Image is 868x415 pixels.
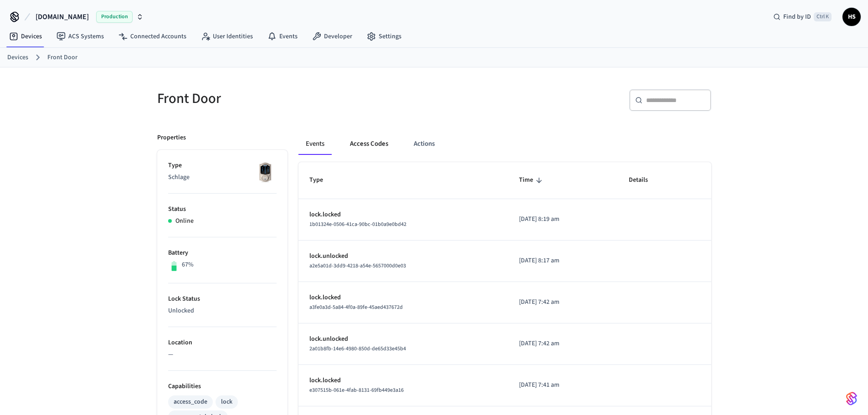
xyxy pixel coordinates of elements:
[168,338,277,348] p: Location
[157,133,186,143] p: Properties
[254,161,277,184] img: Schlage Sense Smart Deadbolt with Camelot Trim, Front
[168,382,277,391] p: Capabilities
[168,306,277,316] p: Unlocked
[2,28,49,45] a: Devices
[157,89,429,108] h5: Front Door
[343,133,395,155] button: Access Codes
[309,251,497,261] p: lock.unlocked
[111,28,194,45] a: Connected Accounts
[519,339,607,348] p: [DATE] 7:42 am
[36,11,89,22] span: [DOMAIN_NAME]
[260,28,305,45] a: Events
[846,391,857,406] img: SeamLogoGradient.69752ec5.svg
[168,173,277,182] p: Schlage
[168,161,277,170] p: Type
[309,173,335,187] span: Type
[194,28,260,45] a: User Identities
[629,173,660,187] span: Details
[168,350,277,359] p: —
[168,294,277,304] p: Lock Status
[766,9,839,25] div: Find by IDCtrl K
[309,210,497,220] p: lock.locked
[843,9,860,25] span: HS
[182,260,194,270] p: 67%
[309,334,497,344] p: lock.unlocked
[519,297,607,307] p: [DATE] 7:42 am
[221,397,232,407] div: lock
[814,12,832,21] span: Ctrl K
[519,215,607,224] p: [DATE] 8:19 am
[519,256,607,266] p: [DATE] 8:17 am
[168,205,277,214] p: Status
[298,133,711,155] div: ant example
[519,173,545,187] span: Time
[309,303,403,311] span: a3fe0a3d-5a84-4f0a-89fe-45aed437672d
[406,133,442,155] button: Actions
[175,216,194,226] p: Online
[309,220,406,228] span: 1b01324e-0506-41ca-90bc-01b0a9e0bd42
[47,53,77,62] a: Front Door
[96,11,133,23] span: Production
[305,28,360,45] a: Developer
[309,345,406,353] span: 2a01b8fb-14e6-4980-850d-de65d33e45b4
[7,53,28,62] a: Devices
[360,28,409,45] a: Settings
[519,380,607,390] p: [DATE] 7:41 am
[168,248,277,258] p: Battery
[309,293,497,302] p: lock.locked
[298,133,332,155] button: Events
[309,386,404,394] span: e307515b-061e-4fab-8131-69fb449e3a16
[783,12,811,21] span: Find by ID
[49,28,111,45] a: ACS Systems
[309,262,406,270] span: a2e5a01d-3dd9-4218-a54e-5657000d0e03
[309,376,497,385] p: lock.locked
[842,8,861,26] button: HS
[174,397,207,407] div: access_code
